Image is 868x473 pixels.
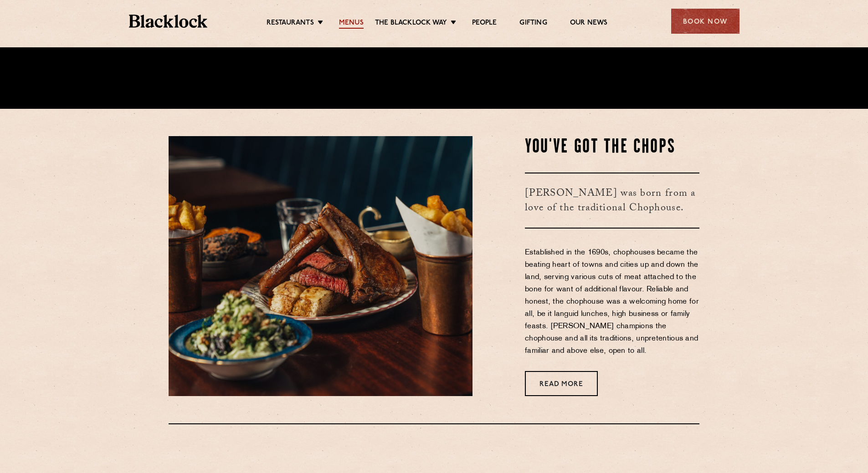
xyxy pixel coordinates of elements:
[169,136,473,396] img: May25-Blacklock-AllIn-00417-scaled-e1752246198448.jpg
[339,19,364,29] a: Menus
[525,136,699,159] h2: You've Got The Chops
[129,15,208,28] img: BL_Textured_Logo-footer-cropped.svg
[472,19,497,29] a: People
[525,173,699,229] h3: [PERSON_NAME] was born from a love of the traditional Chophouse.
[375,19,447,29] a: The Blacklock Way
[525,371,598,396] a: Read More
[570,19,608,29] a: Our News
[519,19,547,29] a: Gifting
[525,247,699,357] p: Established in the 1690s, chophouses became the beating heart of towns and cities up and down the...
[671,9,740,34] div: Book Now
[267,19,314,29] a: Restaurants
